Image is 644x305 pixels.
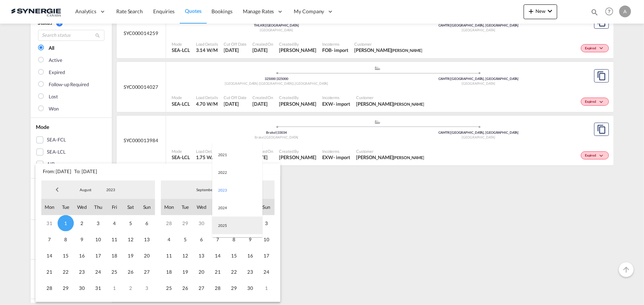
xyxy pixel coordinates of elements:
[74,187,97,192] span: August
[212,181,262,199] md-option: 2023
[73,184,98,195] md-select: Month: August
[74,199,90,215] span: Wed
[210,199,226,215] span: Thu
[58,199,74,215] span: Tue
[106,199,123,215] span: Fri
[35,164,280,175] span: From: [DATE] To: [DATE]
[50,182,65,197] span: Previous Month
[99,187,123,192] span: 2023
[212,234,262,252] md-option: 2026
[212,164,262,181] md-option: 2022
[161,199,177,215] span: Mon
[123,199,139,215] span: Sat
[41,199,58,215] span: Mon
[193,187,217,192] span: September
[258,199,275,215] span: Sun
[212,217,262,234] md-option: 2025
[139,199,155,215] span: Sun
[193,184,218,195] md-select: Month: September
[177,199,193,215] span: Tue
[98,184,123,195] md-select: Year: 2023
[212,146,262,164] md-option: 2021
[193,199,210,215] span: Wed
[212,199,262,217] md-option: 2024
[90,199,106,215] span: Thu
